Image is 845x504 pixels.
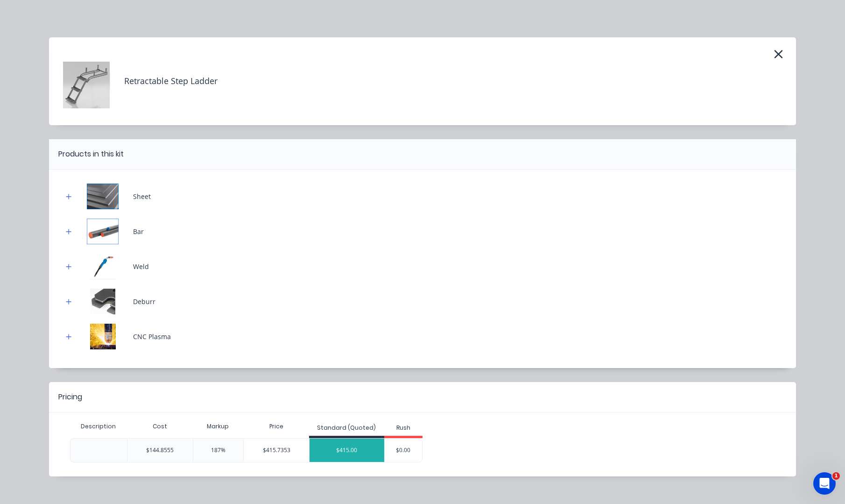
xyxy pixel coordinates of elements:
div: CNC Plasma [133,332,171,341]
div: Rush [396,424,410,432]
div: $415.7353 [244,439,309,462]
img: CNC Plasma [79,324,126,349]
div: Standard (Quoted) [317,424,376,432]
img: Sheet [79,184,126,209]
div: Products in this kit [58,149,124,160]
iframe: Intercom live chat [813,472,836,495]
div: $144.8555 [127,438,193,462]
img: Deburr [79,289,126,314]
h4: Retractable Step Ladder [110,72,218,90]
div: Description [73,415,123,438]
div: Weld [133,262,149,271]
div: Pricing [58,391,82,403]
div: 187% [193,438,244,462]
div: Bar [133,227,144,236]
div: Sheet [133,192,151,201]
div: Cost [127,417,193,436]
div: Deburr [133,297,155,306]
div: Markup [193,417,244,436]
div: $0.00 [385,439,422,462]
img: Weld [79,254,126,279]
img: Bar [79,219,126,244]
div: Price [243,417,309,436]
span: 1 [832,472,840,480]
div: $415.00 [310,439,384,462]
